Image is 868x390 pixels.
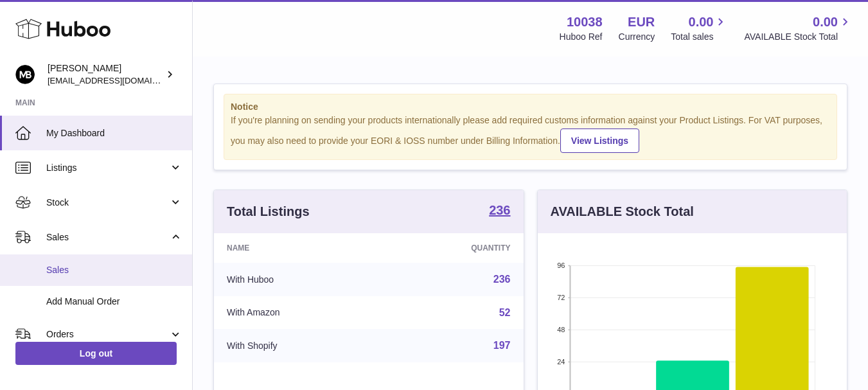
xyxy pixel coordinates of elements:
[383,233,523,263] th: Quantity
[493,274,511,285] a: 236
[231,114,830,153] div: If you're planning on sending your products internationally please add required customs informati...
[15,342,177,365] a: Log out
[48,75,189,85] span: [EMAIL_ADDRESS][DOMAIN_NAME]
[493,340,511,351] a: 197
[46,162,169,174] span: Listings
[557,358,565,366] text: 24
[813,13,838,31] span: 0.00
[46,231,169,244] span: Sales
[744,31,853,43] span: AVAILABLE Stock Total
[567,13,603,31] strong: 10038
[551,203,694,220] h3: AVAILABLE Stock Total
[689,13,714,31] span: 0.00
[46,197,169,209] span: Stock
[671,31,728,43] span: Total sales
[489,204,510,219] a: 236
[214,233,383,263] th: Name
[744,13,853,43] a: 0.00 AVAILABLE Stock Total
[560,31,603,43] div: Huboo Ref
[489,204,510,217] strong: 236
[214,263,383,296] td: With Huboo
[46,328,169,341] span: Orders
[46,127,182,139] span: My Dashboard
[48,62,163,87] div: [PERSON_NAME]
[499,307,511,318] a: 52
[557,294,565,301] text: 72
[227,203,310,220] h3: Total Listings
[231,101,830,113] strong: Notice
[557,261,565,269] text: 96
[557,326,565,333] text: 48
[214,296,383,330] td: With Amazon
[46,296,182,308] span: Add Manual Order
[560,129,639,153] a: View Listings
[46,264,182,276] span: Sales
[214,329,383,362] td: With Shopify
[628,13,655,31] strong: EUR
[671,13,728,43] a: 0.00 Total sales
[619,31,655,43] div: Currency
[15,65,35,84] img: hi@margotbardot.com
